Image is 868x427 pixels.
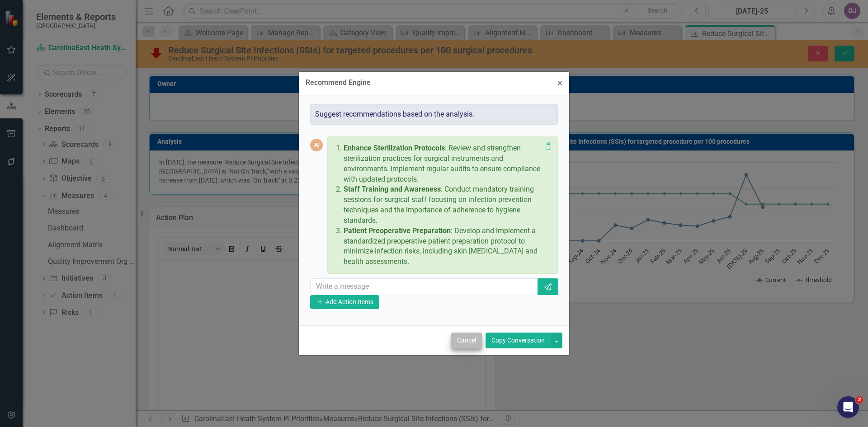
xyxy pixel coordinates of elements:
[344,184,542,225] p: : Conduct mandatory training sessions for surgical staff focusing on infection prevention techniq...
[451,333,482,348] button: Cancel
[837,396,859,418] iframe: Intercom live chat
[344,143,542,184] p: : Review and strengthen sterilization practices for surgical instruments and environments. Implem...
[310,295,379,309] button: Add Action Items
[306,79,371,87] div: Recommend Engine
[310,278,538,295] input: Write a message
[344,226,542,267] p: : Develop and implement a standardized preoperative patient preparation protocol to minimize infe...
[310,139,323,151] div: AI
[310,104,558,125] div: Suggest recommendations based on the analysis.
[486,333,551,348] button: Copy Conversation
[856,396,863,404] span: 2
[344,226,451,235] strong: Patient Preoperative Preparation
[344,144,445,152] strong: Enhance Sterilization Protocols
[344,185,441,193] strong: Staff Training and Awareness
[557,78,562,89] span: ×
